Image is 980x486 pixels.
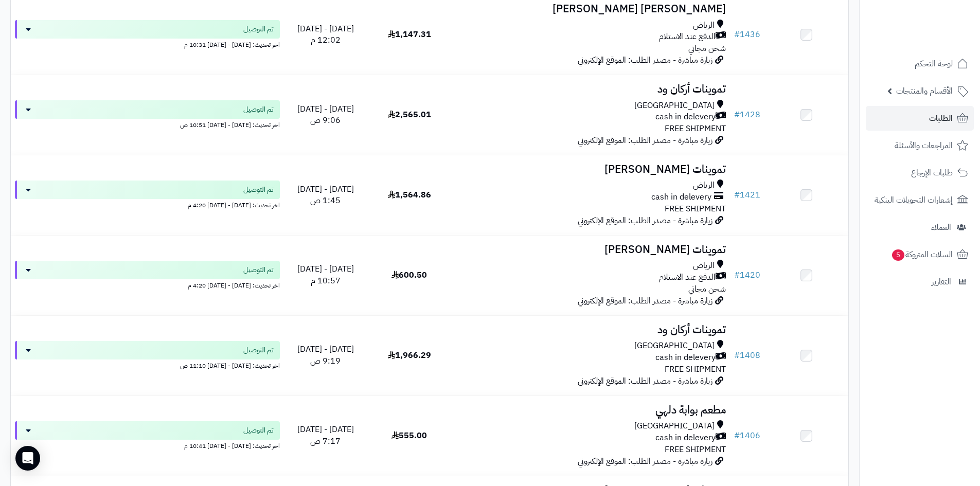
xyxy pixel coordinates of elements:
[866,269,974,294] a: التقارير
[911,166,953,180] span: طلبات الإرجاع
[693,20,715,31] span: الرياض
[15,39,280,49] div: اخر تحديث: [DATE] - [DATE] 10:31 م
[734,28,760,41] a: #1436
[15,359,280,370] div: اخر تحديث: [DATE] - [DATE] 11:10 ص
[891,247,953,262] span: السلات المتروكة
[866,242,974,267] a: السلات المتروكة5
[388,109,431,121] span: 2,565.01
[665,203,726,215] span: FREE SHIPMENT
[455,244,726,256] h3: تموينات [PERSON_NAME]
[665,122,726,135] span: FREE SHIPMENT
[892,249,904,261] span: 5
[655,111,716,123] span: cash in delevery
[15,199,280,210] div: اخر تحديث: [DATE] - [DATE] 4:20 م
[243,265,274,275] span: تم التوصيل
[391,269,427,281] span: 600.50
[693,260,715,272] span: الرياض
[297,103,354,127] span: [DATE] - [DATE] 9:06 ص
[929,111,953,125] span: الطلبات
[297,423,354,447] span: [DATE] - [DATE] 7:17 ص
[866,215,974,240] a: العملاء
[734,349,740,362] span: #
[634,340,715,352] span: [GEOGRAPHIC_DATA]
[910,26,970,48] img: logo-2.png
[734,429,760,442] a: #1406
[688,42,726,55] span: شحن مجاني
[875,193,953,207] span: إشعارات التحويلات البنكية
[243,104,274,115] span: تم التوصيل
[734,189,760,201] a: #1421
[734,109,740,121] span: #
[734,269,760,281] a: #1420
[634,100,715,112] span: [GEOGRAPHIC_DATA]
[734,189,740,201] span: #
[455,83,726,95] h3: تموينات أركان ود
[634,420,715,432] span: [GEOGRAPHIC_DATA]
[915,57,953,71] span: لوحة التحكم
[734,109,760,121] a: #1428
[734,349,760,362] a: #1408
[243,345,274,355] span: تم التوصيل
[297,183,354,207] span: [DATE] - [DATE] 1:45 ص
[866,160,974,185] a: طلبات الإرجاع
[655,352,716,364] span: cash in delevery
[578,54,712,66] span: زيارة مباشرة - مصدر الطلب: الموقع الإلكتروني
[578,455,712,467] span: زيارة مباشرة - مصدر الطلب: الموقع الإلكتروني
[391,429,427,442] span: 555.00
[734,429,740,442] span: #
[655,432,716,444] span: cash in delevery
[932,275,951,289] span: التقارير
[243,24,274,34] span: تم التوصيل
[896,84,953,98] span: الأقسام والمنتجات
[578,214,712,227] span: زيارة مباشرة - مصدر الطلب: الموقع الإلكتروني
[665,443,726,456] span: FREE SHIPMENT
[297,263,354,287] span: [DATE] - [DATE] 10:57 م
[455,324,726,336] h3: تموينات أركان ود
[15,279,280,290] div: اخر تحديث: [DATE] - [DATE] 4:20 م
[659,31,716,43] span: الدفع عند الاستلام
[297,343,354,367] span: [DATE] - [DATE] 9:19 ص
[455,404,726,416] h3: مطعم بوابة دلهي
[693,179,715,191] span: الرياض
[866,133,974,158] a: المراجعات والأسئلة
[734,28,740,41] span: #
[866,51,974,76] a: لوحة التحكم
[734,269,740,281] span: #
[866,188,974,212] a: إشعارات التحويلات البنكية
[578,375,712,387] span: زيارة مباشرة - مصدر الطلب: الموقع الإلكتروني
[931,220,951,235] span: العملاء
[651,191,711,203] span: cash in delevery
[15,119,280,130] div: اخر تحديث: [DATE] - [DATE] 10:51 ص
[388,189,431,201] span: 1,564.86
[388,28,431,41] span: 1,147.31
[665,363,726,375] span: FREE SHIPMENT
[578,295,712,307] span: زيارة مباشرة - مصدر الطلب: الموقع الإلكتروني
[578,134,712,147] span: زيارة مباشرة - مصدر الطلب: الموقع الإلكتروني
[15,446,40,471] div: Open Intercom Messenger
[388,349,431,362] span: 1,966.29
[243,425,274,436] span: تم التوصيل
[866,106,974,131] a: الطلبات
[455,3,726,15] h3: [PERSON_NAME] [PERSON_NAME]
[895,138,953,153] span: المراجعات والأسئلة
[455,164,726,175] h3: تموينات [PERSON_NAME]
[688,283,726,295] span: شحن مجاني
[297,23,354,47] span: [DATE] - [DATE] 12:02 م
[243,185,274,195] span: تم التوصيل
[15,440,280,451] div: اخر تحديث: [DATE] - [DATE] 10:41 م
[659,272,716,283] span: الدفع عند الاستلام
